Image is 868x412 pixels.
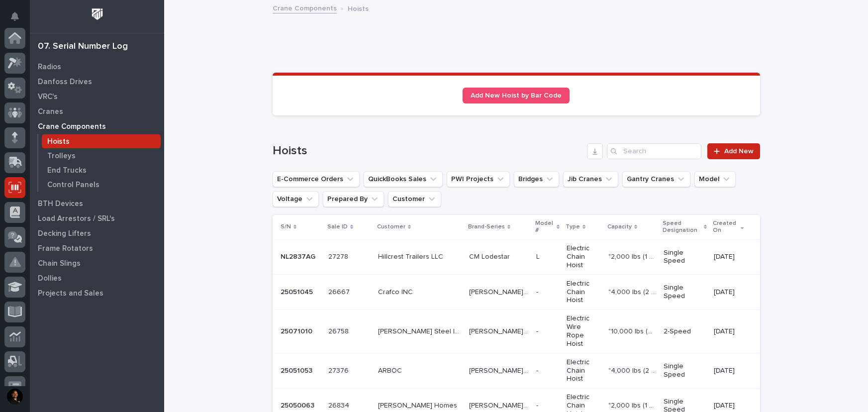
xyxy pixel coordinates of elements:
a: End Trucks [38,163,164,177]
p: Chain Slings [38,259,81,268]
img: Workspace Logo [88,5,106,23]
button: Model [694,171,736,187]
p: VRC's [38,93,58,102]
p: Capacity [607,221,632,232]
p: Single Speed [664,284,706,301]
tr: 2505105325051053 2737627376 ARBOCARBOC [PERSON_NAME] STK[PERSON_NAME] STK -- Electric Chain Hoist... [273,353,760,389]
p: [DATE] [714,253,744,261]
p: Sale ID [327,221,348,232]
p: Load Arrestors / SRL's [38,214,115,223]
p: "4,000 lbs (2 Tons)" [608,365,658,375]
span: Add New Hoist by Bar Code [471,92,562,99]
button: QuickBooks Sales [364,171,443,187]
p: Single Speed [664,249,706,266]
tr: NL2837AGNL2837AG 2727827278 Hillcrest Trailers LLCHillcrest Trailers LLC CM LodestarCM Lodestar L... [273,239,760,275]
a: Add New Hoist by Bar Code [463,88,570,103]
p: [PERSON_NAME] SMW [469,325,530,336]
p: 26834 [328,400,351,410]
a: Load Arrestors / SRL's [30,211,164,226]
a: Radios [30,59,164,74]
p: "2,000 lbs (1 Ton)" [608,251,658,261]
p: [PERSON_NAME] STK [469,400,530,410]
button: Customer [388,191,441,207]
p: Crafco INC [378,286,415,297]
p: Hoists [47,137,70,146]
p: Electric Chain Hoist [567,244,600,269]
a: Add New [707,143,760,159]
p: Electric Wire Rope Hoist [567,314,600,348]
p: - [536,365,540,375]
span: Add New [724,148,754,155]
p: End Trucks [47,166,87,175]
p: [PERSON_NAME] STK [469,365,530,375]
p: 27376 [328,365,351,375]
a: Dollies [30,271,164,286]
p: Hoists [348,2,369,13]
p: NL2837AG [281,251,317,261]
div: 07. Serial Number Log [38,41,128,52]
p: [DATE] [714,327,744,336]
div: Notifications [12,12,25,28]
p: Frame Rotators [38,244,93,253]
button: E-Commerce Orders [273,171,360,187]
p: Dollies [38,274,62,283]
p: Projects and Sales [38,289,103,298]
a: Projects and Sales [30,286,164,301]
button: Notifications [4,6,25,27]
h1: Hoists [273,144,583,158]
p: Model # [535,218,554,236]
p: 2-Speed [664,327,706,336]
p: Type [566,221,580,232]
tr: 2505104525051045 2666726667 Crafco INCCrafco INC [PERSON_NAME] STK[PERSON_NAME] STK -- Electric C... [273,275,760,310]
p: "4,000 lbs (2 Tons)" [608,286,658,297]
a: Control Panels [38,178,164,192]
p: "10,000 lbs (5 Tons)" [608,325,658,336]
p: 27278 [328,251,350,261]
p: Danfoss Drives [38,78,92,87]
a: BTH Devices [30,196,164,211]
a: Cranes [30,104,164,119]
button: PWI Projects [447,171,510,187]
p: Cranes [38,107,63,116]
a: Hoists [38,134,164,148]
p: - [536,286,540,297]
button: Prepared By [323,191,384,207]
a: Crane Components [30,119,164,134]
a: Frame Rotators [30,241,164,256]
p: BTH Devices [38,200,83,208]
p: Control Panels [47,181,99,190]
tr: 2507101025071010 2675826758 [PERSON_NAME] Steel Inc[PERSON_NAME] Steel Inc [PERSON_NAME] SMW[PERS... [273,309,760,353]
p: Single Speed [664,362,706,379]
p: Trolleys [47,152,76,161]
p: Electric Chain Hoist [567,280,600,305]
p: [PERSON_NAME] Homes [378,400,459,410]
a: Trolleys [38,149,164,163]
p: [PERSON_NAME] Steel Inc [378,325,464,336]
button: users-avatar [4,386,25,407]
button: Jib Cranes [563,171,618,187]
p: Radios [38,63,61,72]
p: 26667 [328,286,352,297]
div: Search [607,143,701,159]
p: [PERSON_NAME] STK [469,286,530,297]
p: "2,000 lbs (1 Ton)" [608,400,658,410]
p: S/N [281,221,291,232]
p: Crane Components [38,122,106,131]
p: Speed Designation [663,218,701,236]
button: Bridges [514,171,559,187]
p: ARBOC [378,365,404,375]
p: [DATE] [714,367,744,375]
a: Chain Slings [30,256,164,271]
p: - [536,400,540,410]
a: VRC's [30,89,164,104]
a: Decking Lifters [30,226,164,241]
p: 26758 [328,325,351,336]
p: Decking Lifters [38,229,91,238]
a: Crane Components [273,2,337,13]
p: 25051053 [281,365,314,375]
p: - [536,325,540,336]
p: Electric Chain Hoist [567,358,600,383]
p: [DATE] [714,402,744,410]
button: Voltage [273,191,319,207]
p: 25050063 [281,400,316,410]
